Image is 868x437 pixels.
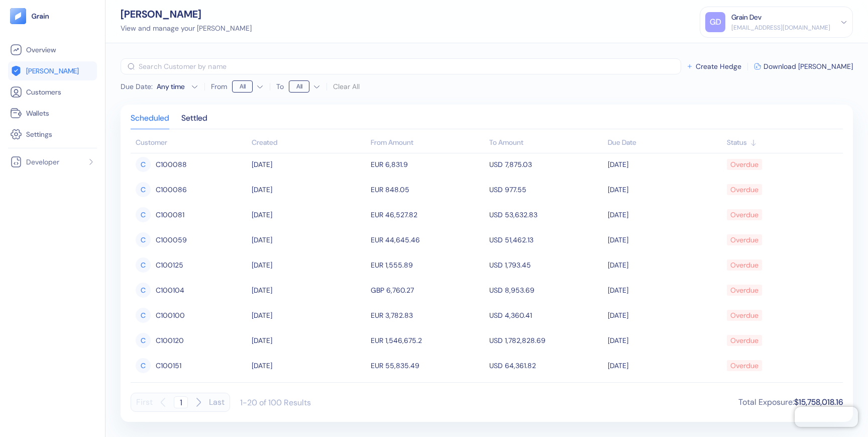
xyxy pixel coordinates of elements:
td: GBP 6,760.27 [368,278,487,303]
a: Customers [10,86,95,98]
div: C [136,257,151,273]
span: Download [PERSON_NAME] [764,63,853,70]
div: Sort ascending [252,137,365,148]
div: Overdue [730,231,758,248]
span: C100120 [156,332,184,349]
button: Due Date:Any time [121,81,198,92]
div: C [136,358,151,373]
span: C100086 [156,181,187,198]
div: Sort ascending [727,137,838,148]
div: Grain Dev [731,12,762,23]
span: Developer [26,157,59,167]
span: $15,758,018.16 [794,397,843,407]
td: [DATE] [605,152,724,177]
a: [PERSON_NAME] [10,65,95,77]
td: EUR 46,527.82 [368,202,487,227]
td: [DATE] [605,202,724,227]
span: C100088 [156,156,187,173]
div: Overdue [730,357,758,374]
span: Create Hedge [696,63,741,70]
button: Download [PERSON_NAME] [754,63,853,70]
img: logo-tablet-V2.svg [10,8,26,24]
span: Due Date : [121,81,153,92]
td: USD 1,793.45 [487,252,605,278]
td: EUR 848.05 [368,177,487,202]
td: [DATE] [249,177,368,202]
span: Wallets [26,108,49,118]
div: C [136,333,151,348]
div: [EMAIL_ADDRESS][DOMAIN_NAME] [731,23,830,32]
span: C100081 [156,206,184,223]
td: USD 977.55 [487,177,605,202]
td: EUR 6,831.9 [368,152,487,177]
label: From [211,83,227,90]
th: To Amount [487,133,605,153]
div: [PERSON_NAME] [121,9,252,19]
span: C100125 [156,256,183,274]
button: From [232,78,264,95]
label: To [276,83,284,90]
td: [DATE] [249,303,368,328]
span: C100151 [156,357,181,374]
td: [DATE] [605,227,724,252]
td: [DATE] [249,353,368,378]
div: 1-20 of 100 Results [240,397,311,408]
td: [DATE] [605,353,724,378]
div: Overdue [730,156,758,173]
td: [DATE] [249,227,368,252]
div: C [136,232,151,247]
div: C [136,283,151,298]
td: EUR 1,546,675.2 [368,328,487,353]
div: View and manage your [PERSON_NAME] [121,23,252,34]
a: Wallets [10,107,95,119]
div: Overdue [730,206,758,223]
td: [DATE] [605,328,724,353]
div: Overdue [730,307,758,324]
button: Create Hedge [686,63,741,70]
td: EUR 44,645.46 [368,227,487,252]
div: C [136,308,151,323]
span: Overview [26,45,56,55]
td: USD 7,875.03 [487,152,605,177]
td: EUR 55,835.49 [368,353,487,378]
td: [DATE] [605,278,724,303]
div: C [136,157,151,172]
div: Overdue [730,282,758,299]
td: [DATE] [249,328,368,353]
a: Overview [10,44,95,56]
td: USD 51,462.13 [487,227,605,252]
td: [DATE] [605,252,724,278]
span: Customers [26,87,61,97]
th: Customer [131,133,249,153]
button: Last [209,393,225,412]
button: To [289,78,320,95]
td: USD 53,632.83 [487,202,605,227]
button: First [136,393,153,412]
td: [DATE] [249,252,368,278]
td: USD 8,953.69 [487,278,605,303]
td: [DATE] [605,303,724,328]
td: EUR 1,555.89 [368,252,487,278]
td: USD 1,782,828.69 [487,328,605,353]
a: Settings [10,128,95,140]
div: C [136,207,151,222]
td: [DATE] [249,202,368,227]
td: EUR 3,782.83 [368,303,487,328]
span: C100059 [156,231,187,248]
div: C [136,182,151,197]
div: Sort ascending [608,137,721,148]
div: Overdue [730,256,758,274]
input: Search Customer by name [139,58,681,74]
iframe: Chatra live chat [795,407,858,427]
span: Settings [26,129,52,139]
span: C100100 [156,307,185,324]
div: Overdue [730,181,758,198]
div: Total Exposure : [738,396,843,408]
span: C100104 [156,282,184,299]
div: Overdue [730,332,758,349]
div: GD [705,12,725,32]
div: Settled [181,115,207,129]
div: Any time [157,81,187,92]
div: Scheduled [131,115,169,129]
th: From Amount [368,133,487,153]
